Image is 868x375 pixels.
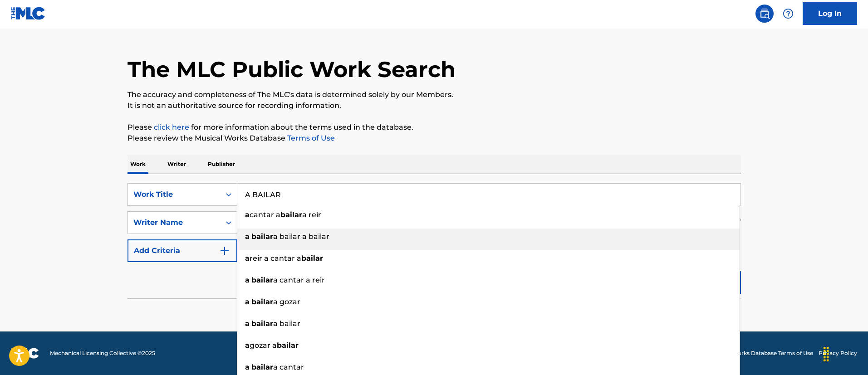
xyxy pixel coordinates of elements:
div: Writer Name [133,217,215,228]
a: Privacy Policy [819,349,857,357]
img: search [759,8,770,19]
div: Drag [819,341,834,368]
p: It is not an authoritative source for recording information. [128,100,741,111]
div: Help [779,5,797,23]
strong: bailar [251,232,273,241]
strong: bailar [251,363,273,371]
strong: a [245,319,250,328]
strong: a [245,210,250,219]
strong: a [245,297,250,306]
span: cantar a [250,210,280,219]
strong: a [245,341,250,350]
span: a gozar [273,297,300,306]
button: Add Criteria [128,239,237,262]
span: gozar a [250,341,277,350]
strong: bailar [280,210,302,219]
strong: bailar [251,276,273,284]
h1: The MLC Public Work Search [128,56,456,83]
span: a reir [302,210,321,219]
strong: a [245,232,250,241]
p: Writer [165,155,189,174]
strong: bailar [301,254,323,263]
form: Search Form [128,183,741,298]
strong: bailar [251,319,273,328]
span: Mechanical Licensing Collective © 2025 [50,349,155,357]
a: Log In [803,2,857,25]
iframe: Chat Widget [823,331,868,375]
strong: a [245,254,250,263]
p: Please review the Musical Works Database [128,133,741,144]
p: Please for more information about the terms used in the database. [128,122,741,133]
p: Work [128,155,148,174]
img: MLC Logo [11,7,46,20]
span: a cantar [273,363,304,371]
strong: bailar [251,297,273,306]
img: logo [11,348,39,359]
span: a bailar a bailar [273,232,329,241]
a: Public Search [755,5,774,23]
strong: a [245,363,250,371]
a: Terms of Use [285,134,335,142]
img: 9d2ae6d4665cec9f34b9.svg [219,245,230,256]
strong: bailar [277,341,299,350]
span: a bailar [273,319,300,328]
img: help [783,8,794,19]
p: Publisher [205,155,238,174]
span: reir a cantar a [250,254,301,263]
span: a cantar a reir [273,276,325,284]
div: Work Title [133,189,215,200]
p: The accuracy and completeness of The MLC's data is determined solely by our Members. [128,89,741,100]
strong: a [245,276,250,284]
a: Musical Works Database Terms of Use [710,349,813,357]
a: click here [154,123,189,131]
